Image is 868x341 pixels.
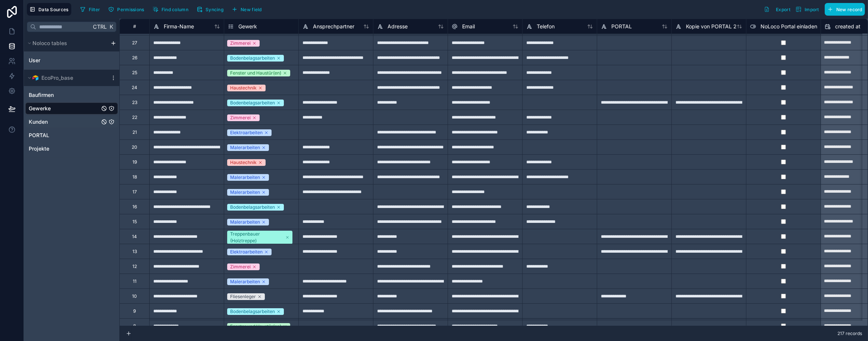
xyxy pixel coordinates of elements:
[230,219,260,225] div: Malerarbeiten
[132,219,137,225] div: 15
[835,23,861,30] span: created at
[132,129,137,135] div: 21
[132,249,137,255] div: 13
[230,231,284,244] div: Treppenbauer (Holztreppe)
[25,129,118,141] div: PORTAL
[230,204,275,211] div: Bodenbelagsarbeiten
[132,40,137,46] div: 27
[230,70,281,76] div: Fenster und Haustür(en)
[25,38,107,48] button: Noloco tables
[822,3,865,16] a: New record
[132,189,137,195] div: 17
[230,114,251,121] div: Zimmerei
[230,144,260,151] div: Malerarbeiten
[230,308,275,315] div: Bodenbelagsarbeiten
[132,144,137,150] div: 20
[125,23,144,29] div: #
[230,85,257,91] div: Haustechnik
[686,23,737,30] span: Kopie von PORTAL 2
[29,105,100,112] a: Gewerke
[25,54,118,66] div: User
[150,4,191,15] button: Find column
[388,23,408,30] span: Adresse
[230,174,260,181] div: Malerarbeiten
[230,100,275,106] div: Bodenbelagsarbeiten
[611,23,632,30] span: PORTAL
[132,100,137,105] div: 23
[29,91,54,99] span: Baufirmen
[537,23,555,30] span: Telefon
[77,4,103,15] button: Filter
[133,323,136,329] div: 8
[761,3,793,16] button: Export
[92,22,107,31] span: Ctrl
[132,114,137,120] div: 22
[132,55,137,61] div: 26
[836,7,862,12] span: New record
[230,293,256,300] div: Fliesenleger
[230,40,251,47] div: Zimmerei
[25,73,107,83] button: Airtable LogoEcoPro_base
[132,234,137,240] div: 14
[230,249,263,255] div: Elektroarbeiten
[117,7,144,12] span: Permissions
[230,263,251,270] div: Zimmerei
[230,55,275,61] div: Bodenbelagsarbeiten
[194,4,229,15] a: Syncing
[164,23,194,30] span: Firma-Name
[32,75,38,81] img: Airtable Logo
[776,7,790,12] span: Export
[41,74,73,82] span: EcoPro_base
[133,278,137,284] div: 11
[194,4,226,15] button: Syncing
[29,91,100,99] a: Baufirmen
[132,174,137,180] div: 18
[109,24,114,29] span: K
[132,293,137,299] div: 10
[793,3,822,16] button: Import
[29,118,100,126] a: Kunden
[29,118,48,126] span: Kunden
[106,4,150,15] a: Permissions
[27,3,71,16] button: Data Sources
[29,132,100,139] a: PORTAL
[238,23,257,30] span: Gewerk
[206,7,223,12] span: Syncing
[313,23,354,30] span: Ansprechpartner
[29,145,100,152] a: Projekte
[29,105,51,112] span: Gewerke
[230,323,281,330] div: Fenster und Haustür(en)
[230,159,257,166] div: Haustechnik
[241,7,262,12] span: New field
[805,7,819,12] span: Import
[32,40,67,47] span: Noloco tables
[132,70,137,76] div: 25
[25,116,118,128] div: Kunden
[25,102,118,114] div: Gewerke
[229,4,264,15] button: New field
[462,23,475,30] span: Email
[89,7,100,12] span: Filter
[132,263,137,269] div: 12
[132,85,137,91] div: 24
[162,7,188,12] span: Find column
[825,3,865,16] button: New record
[230,189,260,196] div: Malerarbeiten
[29,57,40,64] span: User
[837,331,862,337] span: 217 records
[29,132,49,139] span: PORTAL
[132,159,137,165] div: 19
[25,89,118,101] div: Baufirmen
[230,278,260,285] div: Malerarbeiten
[132,204,137,210] div: 16
[133,308,136,314] div: 9
[761,23,817,30] span: NoLoco Portal einladen
[29,57,92,64] a: User
[25,143,118,155] div: Projekte
[106,4,147,15] button: Permissions
[230,129,263,136] div: Elektroarbeiten
[29,145,49,152] span: Projekte
[38,7,69,12] span: Data Sources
